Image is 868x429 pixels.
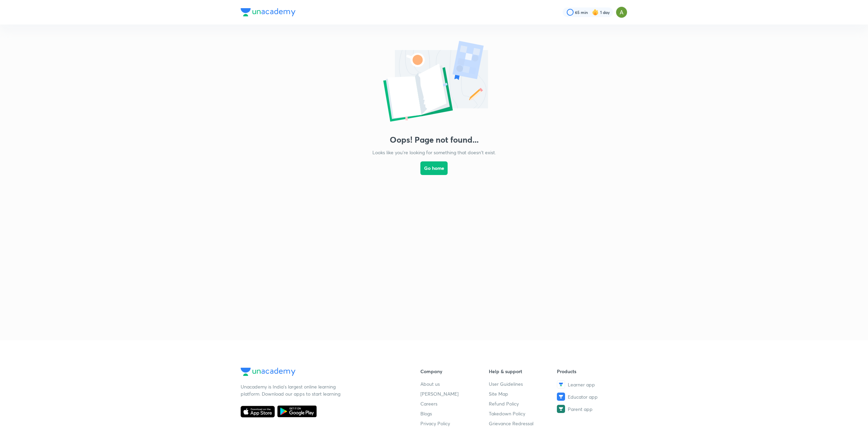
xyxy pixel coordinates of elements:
[568,406,593,413] span: Parent app
[568,393,598,400] span: Educator app
[489,380,557,387] a: User Guidelines
[557,405,625,413] a: Parent app
[241,383,343,397] p: Unacademy is India’s largest online learning platform. Download our apps to start learning
[489,400,557,407] a: Refund Policy
[366,38,502,127] img: error
[420,400,437,407] span: Careers
[592,9,599,16] img: streak
[489,390,557,397] a: Site Map
[420,368,489,375] h6: Company
[420,420,489,427] a: Privacy Policy
[420,156,448,193] a: Go home
[557,368,625,375] h6: Products
[557,393,565,401] img: Educator app
[557,393,625,401] a: Educator app
[557,380,625,388] a: Learner app
[489,420,557,427] a: Grievance Redressal
[557,405,565,413] img: Parent app
[420,161,448,175] button: Go home
[372,149,496,156] p: Looks like you're looking for something that doesn't exist.
[241,368,399,378] a: Company Logo
[241,368,295,376] img: Company Logo
[420,410,489,417] a: Blogs
[420,390,489,397] a: [PERSON_NAME]
[616,6,627,18] img: Ajay A
[390,135,479,145] h3: Oops! Page not found...
[568,381,595,388] span: Learner app
[557,380,565,388] img: Learner app
[489,368,557,375] h6: Help & support
[241,8,295,16] img: Company Logo
[489,410,557,417] a: Takedown Policy
[420,400,489,407] a: Careers
[420,380,489,387] a: About us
